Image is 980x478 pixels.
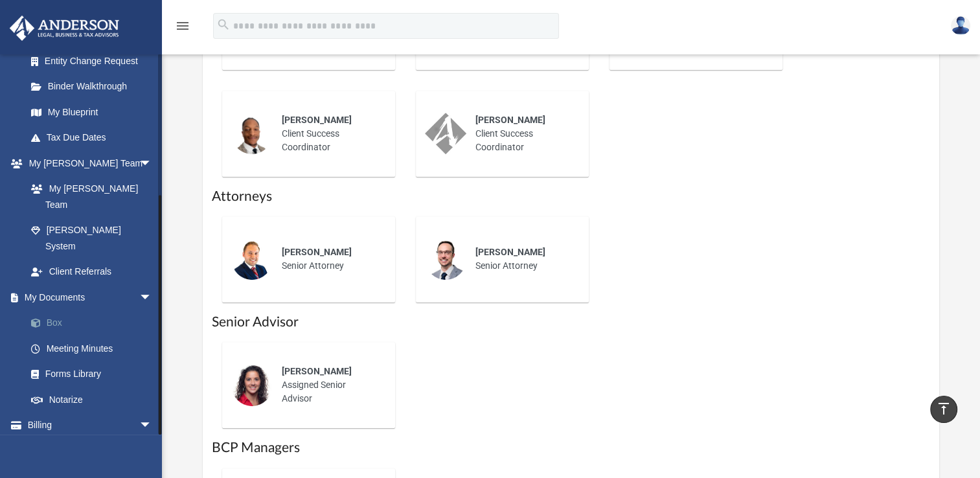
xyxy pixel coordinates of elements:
[18,336,172,361] a: Meeting Minutes
[9,413,172,438] a: Billingarrow_drop_down
[139,150,165,177] span: arrow_drop_down
[175,25,190,34] a: menu
[18,310,172,336] a: Box
[9,150,165,176] a: My [PERSON_NAME] Teamarrow_drop_down
[930,396,957,423] a: vertical_align_top
[273,104,386,163] div: Client Success Coordinator
[18,74,172,100] a: Binder Walkthrough
[18,218,165,259] a: [PERSON_NAME] System
[18,387,172,413] a: Notarize
[231,238,273,280] img: thumbnail
[6,16,123,41] img: Anderson Advisors Platinum Portal
[18,125,172,151] a: Tax Due Dates
[212,313,930,332] h1: Senior Advisor
[273,236,386,282] div: Senior Attorney
[18,361,165,387] a: Forms Library
[212,187,930,206] h1: Attorneys
[282,247,352,257] span: [PERSON_NAME]
[475,247,545,257] span: [PERSON_NAME]
[425,238,466,280] img: thumbnail
[231,113,273,154] img: thumbnail
[175,18,190,34] i: menu
[231,365,273,406] img: thumbnail
[273,356,386,415] div: Assigned Senior Advisor
[936,401,952,416] i: vertical_align_top
[466,104,580,163] div: Client Success Coordinator
[18,48,172,74] a: Entity Change Request
[466,236,580,282] div: Senior Attorney
[216,17,231,32] i: search
[425,113,466,154] img: thumbnail
[951,16,970,35] img: User Pic
[475,115,545,125] span: [PERSON_NAME]
[139,284,165,311] span: arrow_drop_down
[282,366,352,376] span: [PERSON_NAME]
[139,413,165,439] span: arrow_drop_down
[9,284,172,310] a: My Documentsarrow_drop_down
[18,176,159,218] a: My [PERSON_NAME] Team
[282,115,352,125] span: [PERSON_NAME]
[212,438,930,457] h1: BCP Managers
[18,259,165,285] a: Client Referrals
[18,99,165,125] a: My Blueprint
